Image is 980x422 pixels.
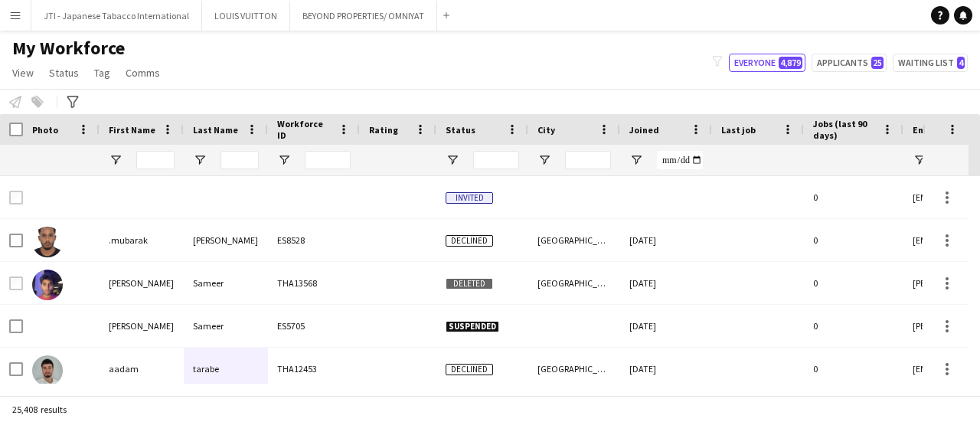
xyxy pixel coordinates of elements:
span: Comms [126,66,160,80]
span: My Workforce [12,37,125,60]
a: View [6,63,40,83]
button: Open Filter Menu [629,153,643,167]
span: 25 [871,57,884,69]
div: Sameer [184,305,268,347]
input: Last Name Filter Input [220,151,259,169]
div: THA12453 [268,348,360,390]
div: [DATE] [620,305,712,347]
div: tarabe [184,348,268,390]
app-action-btn: Advanced filters [64,93,82,111]
input: Joined Filter Input [657,151,703,169]
span: Rating [369,124,398,136]
span: Deleted [446,278,493,290]
button: LOUIS VUITTON [202,1,290,31]
span: Last Name [193,124,238,136]
div: ES8528 [268,219,360,261]
span: Last job [721,124,756,136]
span: Email [913,124,937,136]
button: Applicants25 [812,54,887,72]
div: Sameer [184,262,268,304]
div: [GEOGRAPHIC_DATA] [528,219,620,261]
button: Waiting list4 [893,54,968,72]
span: Status [446,124,475,136]
div: [PERSON_NAME] [100,305,184,347]
div: [DATE] [620,348,712,390]
span: Photo [32,124,58,136]
input: Status Filter Input [473,151,519,169]
input: Workforce ID Filter Input [305,151,351,169]
a: Comms [119,63,166,83]
div: [GEOGRAPHIC_DATA] [528,262,620,304]
div: aadam [100,348,184,390]
span: Joined [629,124,659,136]
div: ES5705 [268,305,360,347]
button: BEYOND PROPERTIES/ OMNIYAT [290,1,437,31]
span: 4 [957,57,965,69]
div: [PERSON_NAME] [100,262,184,304]
div: 0 [804,348,903,390]
button: Everyone4,879 [729,54,805,72]
div: THA13568 [268,262,360,304]
img: Aabid Sameer [32,270,63,300]
button: Open Filter Menu [446,153,459,167]
button: Open Filter Menu [193,153,207,167]
button: Open Filter Menu [277,153,291,167]
span: Declined [446,235,493,247]
span: Workforce ID [277,118,332,141]
div: [DATE] [620,262,712,304]
img: aadam tarabe [32,355,63,386]
span: Invited [446,192,493,204]
span: Status [49,66,79,80]
button: Open Filter Menu [537,153,551,167]
input: Row Selection is disabled for this row (unchecked) [9,191,23,204]
input: Row Selection is disabled for this row (unchecked) [9,276,23,290]
div: 0 [804,305,903,347]
button: Open Filter Menu [109,153,122,167]
button: JTI - Japanese Tabacco International [31,1,202,31]
div: 0 [804,262,903,304]
div: [GEOGRAPHIC_DATA] [528,348,620,390]
span: Suspended [446,321,499,332]
span: View [12,66,34,80]
div: [PERSON_NAME] [184,219,268,261]
button: Open Filter Menu [913,153,926,167]
span: Declined [446,364,493,375]
span: Jobs (last 90 days) [813,118,876,141]
span: City [537,124,555,136]
img: .mubarak Ali [32,227,63,257]
a: Tag [88,63,116,83]
span: 4,879 [779,57,802,69]
div: [DATE] [620,219,712,261]
input: City Filter Input [565,151,611,169]
div: 0 [804,176,903,218]
span: First Name [109,124,155,136]
a: Status [43,63,85,83]
div: 0 [804,219,903,261]
span: Tag [94,66,110,80]
input: First Name Filter Input [136,151,175,169]
div: .mubarak [100,219,184,261]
